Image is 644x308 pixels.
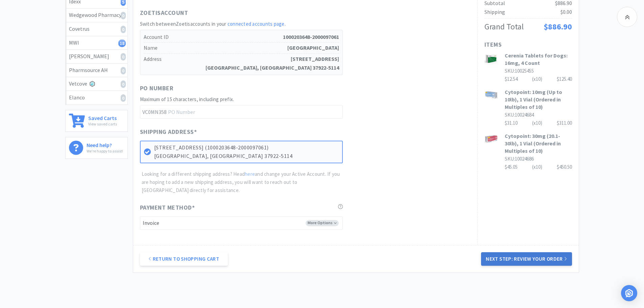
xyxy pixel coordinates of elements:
[140,96,234,102] span: Maximum of 15 characters, including prefix.
[621,285,637,301] div: Open Intercom Messenger
[560,8,572,15] span: $0.00
[505,52,572,67] h3: Cerenia Tablets for Dogs: 16mg, 4 Count
[65,110,128,132] a: Saved CartsView saved carts
[69,11,124,20] div: Wedgewood Pharmacy
[66,36,127,50] a: MWI18
[144,32,339,43] h5: Account ID
[505,156,534,162] span: SKU: 10024686
[66,8,127,22] a: Wedgewood Pharmacy0
[140,252,228,266] a: Return to Shopping Cart
[121,53,126,61] i: 0
[206,55,339,72] strong: [STREET_ADDRESS] [GEOGRAPHIC_DATA], [GEOGRAPHIC_DATA] 37922-5114
[505,163,572,171] div: $45.05
[532,163,542,171] div: (x 10 )
[557,119,572,127] div: $311.00
[484,88,498,102] img: 79467d3129c14af587c8eb86c0883fd0_534320.jpeg
[69,52,124,61] div: [PERSON_NAME]
[228,21,285,27] a: connected accounts page
[88,121,117,127] p: View saved carts
[69,93,124,102] div: Elanco
[140,84,174,93] span: PO Number
[557,75,572,83] div: $125.40
[121,80,126,88] i: 0
[121,26,126,33] i: 0
[140,20,343,28] h2: Switch between Zoetis accounts in your .
[505,119,572,127] div: $31.10
[484,20,524,33] div: Grand Total
[140,8,343,18] h1: Zoetis Account
[66,22,127,36] a: Covetrus0
[481,252,572,266] button: Next Step: Review Your Order
[287,44,339,52] strong: [GEOGRAPHIC_DATA]
[532,75,542,83] div: (x 10 )
[140,203,195,213] span: Payment Method *
[532,119,542,127] div: (x 10 )
[144,43,339,54] h5: Name
[121,12,126,19] i: 0
[142,170,343,194] p: Looking for a different shipping address? Head and change your Active Account. If you are hoping ...
[505,68,534,74] span: SKU: 10025455
[505,88,572,111] h3: Cytopoint: 10mg (Up to 10lb), 1 Vial (Ordered in Multiples of 10)
[140,127,197,137] span: Shipping Address *
[544,21,572,32] span: $886.90
[69,79,124,88] div: Vetcove
[484,132,498,146] img: c75d754290ff494087b9ddf993b7bf2c_527056.jpeg
[66,50,127,64] a: [PERSON_NAME]0
[88,114,117,121] h6: Saved Carts
[505,75,572,83] div: $12.54
[66,91,127,104] a: Elanco0
[121,94,126,102] i: 0
[140,105,168,118] span: VC0MN358
[154,143,339,152] p: [STREET_ADDRESS] (1000203648-2000097061)
[69,25,124,33] div: Covetrus
[144,54,339,73] h5: Address
[283,33,339,42] strong: 1000203648-2000097061
[557,163,572,171] div: $450.50
[505,132,572,155] h3: Cytopoint: 30mg (20.1-30lb), 1 Vial (Ordered in Multiples of 10)
[505,112,534,118] span: SKU: 10024684
[69,39,124,47] div: MWI
[66,77,127,91] a: Vetcove0
[140,105,343,119] input: PO Number
[69,66,124,75] div: Pharmsource AH
[484,8,505,17] div: Shipping
[484,40,572,50] h1: Items
[87,148,123,154] p: We're happy to assist!
[121,67,126,74] i: 0
[118,40,126,47] i: 18
[484,52,498,65] img: dcf70baeaa4b48babbc66fef1648585f_544526.jpeg
[87,141,123,148] h6: Need help?
[245,171,255,177] a: here
[66,64,127,77] a: Pharmsource AH0
[154,152,339,161] p: [GEOGRAPHIC_DATA], [GEOGRAPHIC_DATA] 37922-5114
